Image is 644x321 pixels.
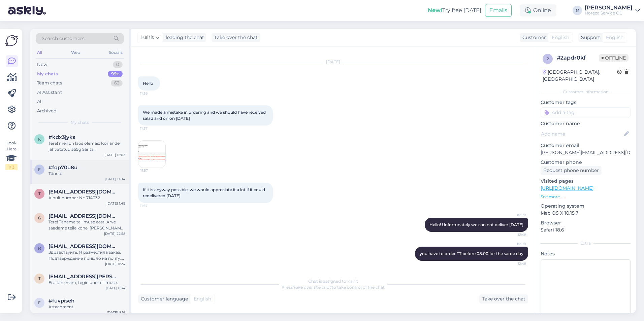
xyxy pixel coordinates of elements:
[578,34,600,41] div: Support
[194,295,211,302] span: English
[541,226,631,234] p: Safari 18.6
[113,61,123,68] div: 0
[37,98,43,105] div: All
[485,4,512,17] button: Emails
[49,243,119,249] span: rench2003@gmail.com
[105,261,125,266] div: [DATE] 11:24
[428,7,442,13] b: New!
[420,251,523,256] span: you have to order TT before 08:00 for the same day
[520,34,546,41] div: Customer
[106,201,125,206] div: [DATE] 1:49
[541,185,593,191] a: [URL][DOMAIN_NAME]
[520,4,556,16] div: Online
[106,286,125,291] div: [DATE] 8:34
[293,285,332,290] i: 'Take over the chat'
[49,249,125,261] div: Здравствуйте. Я разместила заказ. Подтверждение пришло на почту. Как оплачивать товар?
[108,71,123,77] div: 99+
[107,48,124,57] div: Socials
[138,141,165,168] img: Attachment
[585,10,633,16] div: Horeca Service OÜ
[541,130,623,138] input: Add name
[49,213,119,219] span: gnr.kid@gmail.com
[541,99,631,106] p: Customer tags
[573,6,582,15] div: M
[49,134,75,140] span: #kdx3jyks
[541,203,631,210] p: Operating system
[141,34,154,41] span: Kairit
[585,5,633,10] div: [PERSON_NAME]
[541,166,602,175] div: Request phone number
[541,89,631,95] div: Customer information
[585,5,640,16] a: [PERSON_NAME]Horeca Service OÜ
[104,231,125,236] div: [DATE] 22:58
[543,69,617,83] div: [GEOGRAPHIC_DATA], [GEOGRAPHIC_DATA]
[5,164,18,170] div: 1 / 3
[49,195,125,201] div: Ainult number Nr: 714032
[140,203,165,208] span: 11:57
[428,6,482,14] div: Try free [DATE]:
[138,295,188,302] div: Customer language
[143,81,153,86] span: Hello
[541,210,631,217] p: Mac OS X 10.15.7
[49,165,77,171] span: #fqp70u8u
[606,34,623,41] span: English
[49,171,125,177] div: Tänud!
[71,119,89,126] span: My chats
[38,300,41,305] span: f
[49,219,125,231] div: Tere! Täname tellimuse eest! Arve saadame teile kohe, [PERSON_NAME] on komplekteeritud. Hiljemalt...
[541,142,631,149] p: Customer email
[5,34,18,47] img: Askly Logo
[38,137,41,142] span: k
[541,219,631,226] p: Browser
[5,140,18,170] div: Look Here
[140,126,165,131] span: 11:57
[49,298,74,304] span: #fuvpiseh
[49,274,119,280] span: tallinn.manni@daily.ee
[541,120,631,127] p: Customer name
[143,110,267,121] span: We made a mistake in ordering and we should have received salad and onion [DATE]
[501,261,526,266] span: 12:48
[38,191,41,196] span: t
[107,310,125,315] div: [DATE] 8:16
[547,56,549,61] span: 2
[140,168,166,173] span: 11:57
[501,212,526,217] span: Kairit
[105,177,125,182] div: [DATE] 11:04
[163,34,204,41] div: leading the chat
[37,80,62,86] div: Team chats
[111,80,123,86] div: 63
[42,35,85,42] span: Search customers
[140,91,165,96] span: 11:56
[429,222,523,227] span: Hello! Unfortunately we can not deliver [DATE]
[541,250,631,257] p: Notes
[479,294,528,304] div: Take over the chat
[38,276,41,281] span: t
[37,71,58,77] div: My chats
[557,54,599,62] div: # 2apdr0kf
[308,279,358,284] span: Chat is assigned to Kairit
[37,89,62,96] div: AI Assistant
[38,246,41,251] span: r
[38,215,41,220] span: g
[49,304,125,310] div: Attachment
[212,33,260,42] div: Take over the chat
[282,285,385,290] span: Press to take control of the chat
[599,54,629,62] span: Offline
[49,140,125,152] div: Tere! meil on laos olemas: Koriander jahvatatud 355g Santa [PERSON_NAME] terve 270g [GEOGRAPHIC_D...
[501,241,526,246] span: Kairit
[541,159,631,166] p: Customer phone
[541,178,631,185] p: Visited pages
[49,280,125,286] div: Ei aitäh enam, tegin uue tellimuse.
[552,34,569,41] span: English
[541,194,631,200] p: See more ...
[70,48,82,57] div: Web
[541,149,631,156] p: [PERSON_NAME][EMAIL_ADDRESS][DOMAIN_NAME]
[501,232,526,237] span: 12:48
[138,59,528,65] div: [DATE]
[38,167,41,172] span: f
[37,61,47,68] div: New
[143,187,266,198] span: If it is anyway possible, we would appreciate it a lot if it could redelivered [DATE]
[36,48,43,57] div: All
[541,240,631,246] div: Extra
[49,189,119,195] span: timofei@schlossle-hotels.com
